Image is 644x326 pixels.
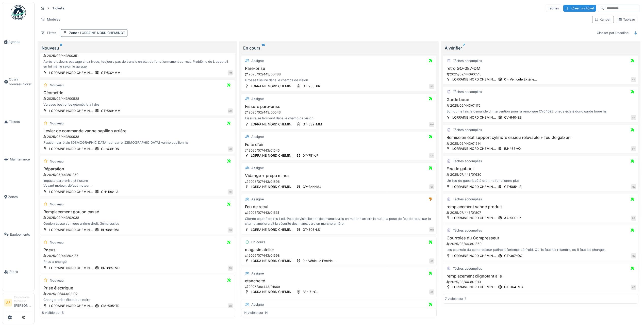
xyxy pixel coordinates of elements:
div: CN [631,115,636,120]
a: Équipements [2,216,34,253]
div: Nouveau [42,45,233,51]
div: AF [631,77,636,82]
div: Impacts pare-brise et fissure Voyant moteur, défaut moteur Corne citerne ne fonctionne plus [42,178,233,188]
strong: Tickets [50,6,66,11]
div: Nouveau [50,83,64,88]
div: LORRAINE NORD CHEMIN... [251,153,294,158]
div: 2025/08/443/01869 [244,284,434,289]
div: 2025/07/443/01698 [244,253,434,258]
div: MM [631,184,636,189]
div: Un feu de gabarit côté droit ne fonctionne plus [445,178,636,183]
div: 7 visible sur 7 [445,296,466,301]
div: Responsable technicien [14,295,32,303]
div: Tâches accomplies [453,89,482,94]
div: 2025/09/443/02038 [43,215,233,220]
div: Goujon cassé sur roue arrière droit, 3eme essieu [42,221,233,226]
div: LORRAINE NORD CHEMIN... [49,146,93,151]
div: 2025/02/443/00351 [43,53,233,58]
h3: Feu de gabarit [445,166,636,171]
div: Assigné [251,302,264,307]
div: LORRAINE NORD CHEMIN... [452,253,496,258]
div: LORRAINE NORD CHEMIN... [49,227,93,232]
div: Tâches accomplies [453,127,482,132]
div: Modèles [39,16,62,23]
h3: Remise en état support cylindre essieu relevable + feu de gab arr [445,135,636,140]
div: 2025/07/443/01631 [244,210,434,215]
h3: Vidange + prépa mines [243,173,434,178]
div: MM [429,227,434,232]
h3: Remplacement goujon cassé [42,209,233,214]
div: 2025/07/443/01630 [446,172,636,177]
div: MM [631,253,636,258]
div: AF [631,285,636,290]
sup: 8 [60,45,62,51]
h3: Pare-brise [243,66,434,71]
div: Nouveau [50,159,64,164]
div: PG [429,84,434,89]
div: LORRAINE NORD CHEMIN... [49,303,93,308]
div: LORRAINE NORD CHEMIN... [49,266,93,270]
div: CP [429,153,434,158]
div: Tâches accomplies [453,159,482,164]
div: GT-505-LS [303,227,320,232]
div: GY-344-MJ [303,184,321,189]
div: LORRAINE NORD CHEMIN... [452,77,496,82]
div: 8 visible sur 8 [42,310,64,315]
span: Stock [9,269,32,274]
a: Agenda [2,23,34,61]
h3: remplacement vanne produit [445,204,636,209]
div: 0 - Véhicule Extérie... [303,258,336,263]
div: Nouveau [50,202,64,207]
div: MM [228,108,233,113]
a: Tickets [2,103,34,141]
div: 2025/07/443/01807 [446,210,636,215]
div: Après plusieurs passage chez Iveco, toujours pas de transic en état de fonctionnement correct. Pr... [42,59,233,69]
div: AF [429,258,434,264]
h3: Fissure pare-brise [243,104,434,109]
div: GT-589-MM [101,108,121,113]
div: LORRAINE NORD CHEMIN... [49,108,93,113]
div: 2025/05/443/01214 [446,141,636,146]
li: [PERSON_NAME] [14,295,32,310]
div: Kanban [595,17,612,22]
img: Badge_color-CXgf-gQk.svg [11,5,26,20]
div: 2025/02/443/00528 [43,96,233,101]
h3: Prise électrique [42,286,233,290]
h3: Pneus [42,248,233,252]
div: Nouveau [50,240,64,245]
div: LORRAINE NORD CHEMIN... [452,146,496,151]
a: Ouvrir nouveau ticket [2,61,34,103]
div: AA-500-JK [504,216,522,220]
div: Tâches accomplies [453,266,482,271]
div: Tâches [546,5,561,12]
div: LORRAINE NORD CHEMIN... [49,189,93,194]
div: GJ-439-DN [101,146,119,151]
div: Assigné [251,166,264,170]
sup: 14 [261,45,265,51]
a: Zones [2,178,34,216]
div: Tableau [618,17,635,22]
div: 2025/10/443/02192 [43,291,233,296]
div: 2025/08/443/01860 [446,241,636,246]
div: LORRAINE NORD CHEMIN... [452,184,496,189]
div: 2025/05/443/01250 [43,172,233,177]
sup: 7 [463,45,465,51]
div: CB [631,216,636,221]
div: BL-988-RM [101,227,119,232]
span: Tickets [9,119,32,124]
div: 14 visible sur 14 [243,310,268,315]
span: Équipements [10,232,32,237]
div: GT-532-MM [303,122,322,127]
div: Assigné [251,58,264,63]
div: Assigné [251,134,264,139]
div: Nouveau [50,278,64,283]
span: Agenda [8,39,32,44]
h3: Courroies du Compresseur [445,236,636,240]
div: 0 - Véhicule Extérie... [504,77,537,82]
div: 2025/02/443/00543 [244,110,434,115]
div: GT-505-LS [504,184,521,189]
span: Maintenance [10,157,32,162]
h3: Réparation [42,167,233,171]
div: AF [429,289,434,295]
div: 2025/05/443/01176 [446,103,636,108]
